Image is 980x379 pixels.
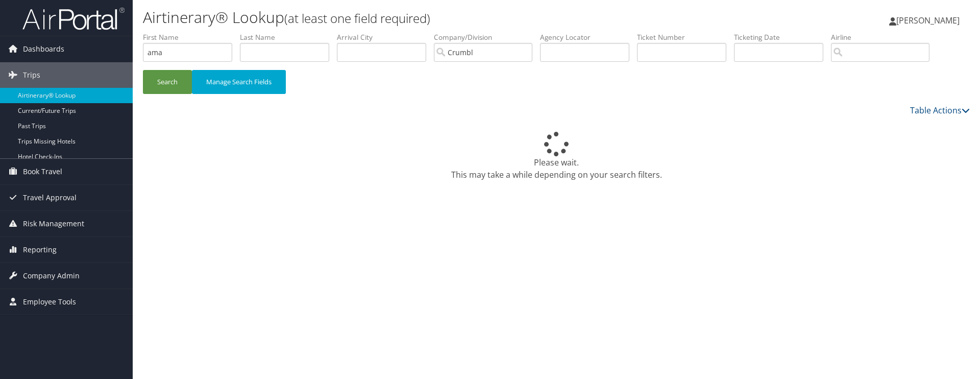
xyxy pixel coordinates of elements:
[143,32,240,42] label: First Name
[831,32,937,42] label: Airline
[143,70,192,94] button: Search
[434,32,540,42] label: Company/Division
[22,7,125,31] img: airportal-logo.png
[240,32,337,42] label: Last Name
[143,7,694,28] h1: Airtinerary® Lookup
[896,15,960,26] span: [PERSON_NAME]
[637,32,734,42] label: Ticket Number
[23,62,40,88] span: Trips
[23,211,84,236] span: Risk Management
[23,289,76,315] span: Employee Tools
[734,32,831,42] label: Ticketing Date
[23,237,57,263] span: Reporting
[23,36,64,62] span: Dashboards
[284,10,430,27] small: (at least one field required)
[192,70,286,94] button: Manage Search Fields
[143,132,970,181] div: Please wait. This may take a while depending on your search filters.
[23,185,77,210] span: Travel Approval
[540,32,637,42] label: Agency Locator
[337,32,434,42] label: Arrival City
[23,263,80,289] span: Company Admin
[910,105,970,116] a: Table Actions
[23,159,62,184] span: Book Travel
[889,5,970,36] a: [PERSON_NAME]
